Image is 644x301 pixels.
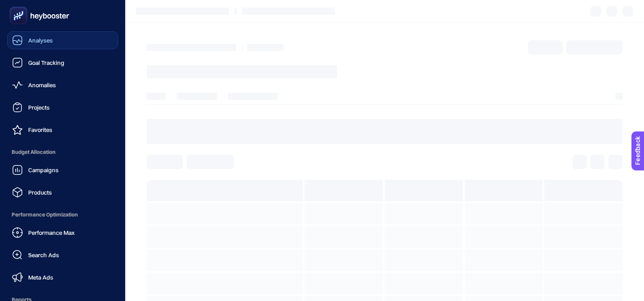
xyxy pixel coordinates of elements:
a: Favorites [7,121,118,139]
span: Performance Optimization [7,206,118,224]
a: Products [7,183,118,201]
a: Goal Tracking [7,54,118,72]
span: Projects [28,104,50,111]
a: Search Ads [7,246,118,264]
span: Feedback [5,3,34,10]
span: Analyses [28,37,53,44]
span: Performance Max [28,229,75,236]
span: Favorites [28,126,52,133]
span: Products [28,189,52,196]
span: Search Ads [28,251,59,259]
span: Anomalies [28,81,56,89]
a: Projects [7,98,118,116]
span: Budget Allocation [7,143,118,161]
a: Analyses [7,31,118,49]
span: Meta Ads [28,274,53,281]
a: Anomalies [7,76,118,94]
a: Performance Max [7,224,118,242]
a: Meta Ads [7,268,118,286]
span: Campaigns [28,166,59,174]
a: Campaigns [7,161,118,179]
span: Goal Tracking [28,59,64,66]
